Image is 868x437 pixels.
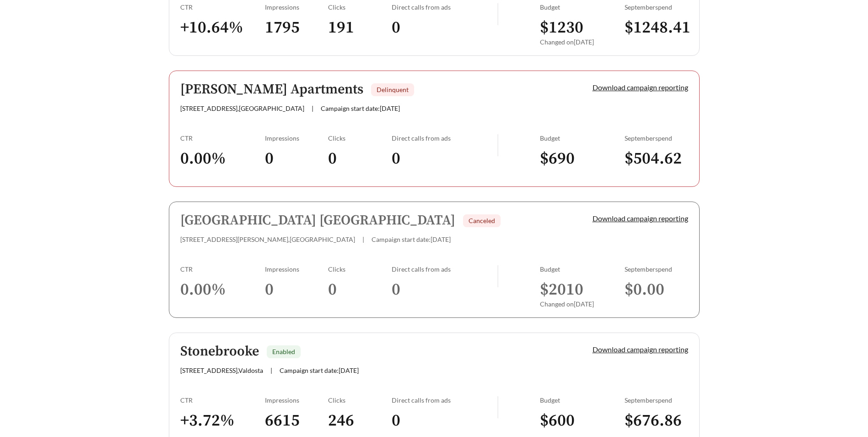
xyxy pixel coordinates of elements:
[180,396,265,404] div: CTR
[362,235,364,243] span: |
[180,279,265,300] h3: 0.00 %
[265,396,329,404] div: Impressions
[265,148,329,169] h3: 0
[392,410,497,431] h3: 0
[328,279,392,300] h3: 0
[180,213,455,228] h5: [GEOGRAPHIC_DATA] [GEOGRAPHIC_DATA]
[180,148,265,169] h3: 0.00 %
[593,345,688,354] a: Download campaign reporting
[265,265,329,273] div: Impressions
[265,17,329,38] h3: 1795
[497,265,498,287] img: line
[328,410,392,431] h3: 246
[625,134,688,142] div: September spend
[625,265,688,273] div: September spend
[540,410,625,431] h3: $ 600
[265,134,329,142] div: Impressions
[328,17,392,38] h3: 191
[169,71,700,187] a: [PERSON_NAME] ApartmentsDelinquent[STREET_ADDRESS],[GEOGRAPHIC_DATA]|Campaign start date:[DATE]Do...
[540,396,625,404] div: Budget
[593,214,688,223] a: Download campaign reporting
[625,396,688,404] div: September spend
[180,104,304,112] span: [STREET_ADDRESS] , [GEOGRAPHIC_DATA]
[497,3,498,25] img: line
[540,17,625,38] h3: $ 1230
[270,366,272,374] span: |
[180,410,265,431] h3: + 3.72 %
[540,300,625,308] div: Changed on [DATE]
[625,3,688,11] div: September spend
[180,3,265,11] div: CTR
[392,134,497,142] div: Direct calls from ads
[625,17,688,38] h3: $ 1248.41
[540,148,625,169] h3: $ 690
[540,38,625,46] div: Changed on [DATE]
[540,279,625,300] h3: $ 2010
[540,134,625,142] div: Budget
[540,265,625,273] div: Budget
[180,82,363,97] h5: [PERSON_NAME] Apartments
[497,134,498,156] img: line
[265,3,329,11] div: Impressions
[372,235,451,243] span: Campaign start date: [DATE]
[392,279,497,300] h3: 0
[392,396,497,404] div: Direct calls from ads
[272,348,295,355] span: Enabled
[469,217,495,224] span: Canceled
[625,410,688,431] h3: $ 676.86
[180,344,259,359] h5: Stonebrooke
[392,3,497,11] div: Direct calls from ads
[625,279,688,300] h3: $ 0.00
[540,3,625,11] div: Budget
[180,366,263,374] span: [STREET_ADDRESS] , Valdosta
[392,265,497,273] div: Direct calls from ads
[265,279,329,300] h3: 0
[180,17,265,38] h3: + 10.64 %
[593,83,688,92] a: Download campaign reporting
[377,86,409,93] span: Delinquent
[180,134,265,142] div: CTR
[328,148,392,169] h3: 0
[392,17,497,38] h3: 0
[265,410,329,431] h3: 6615
[312,104,313,112] span: |
[328,265,392,273] div: Clicks
[625,148,688,169] h3: $ 504.62
[328,396,392,404] div: Clicks
[180,265,265,273] div: CTR
[321,104,400,112] span: Campaign start date: [DATE]
[328,3,392,11] div: Clicks
[280,366,359,374] span: Campaign start date: [DATE]
[169,202,700,318] a: [GEOGRAPHIC_DATA] [GEOGRAPHIC_DATA]Canceled[STREET_ADDRESS][PERSON_NAME],[GEOGRAPHIC_DATA]|Campai...
[392,148,497,169] h3: 0
[328,134,392,142] div: Clicks
[497,396,498,418] img: line
[180,235,355,243] span: [STREET_ADDRESS][PERSON_NAME] , [GEOGRAPHIC_DATA]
